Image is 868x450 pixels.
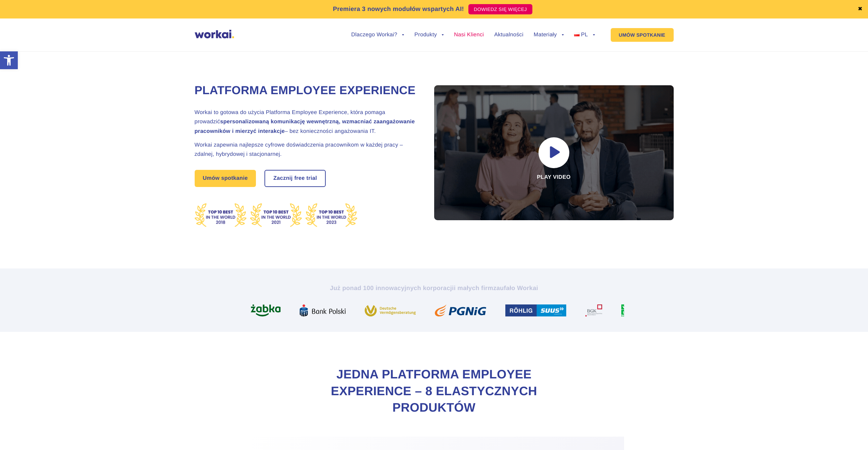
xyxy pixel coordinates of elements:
[414,32,444,38] a: Produkty
[244,284,624,292] h2: Już ponad 100 innowacyjnych korporacji zaufało Workai
[195,108,417,136] h2: Workai to gotowa do użycia Platforma Employee Experience, która pomaga prowadzić – bez koniecznoś...
[611,28,674,42] a: UMÓW SPOTKANIE
[434,85,674,220] div: Play video
[265,171,325,186] a: Zacznij free trial
[195,170,256,187] a: Umów spotkanie
[454,32,484,38] a: Nasi Klienci
[195,140,417,159] h2: Workai zapewnia najlepsze cyfrowe doświadczenia pracownikom w każdej pracy – zdalnej, hybrydowej ...
[494,32,523,38] a: Aktualności
[195,119,415,134] strong: spersonalizowaną komunikację wewnętrzną, wzmacniać zaangażowanie pracowników i mierzyć interakcje
[454,285,493,291] i: i małych firm
[534,32,564,38] a: Materiały
[351,32,404,38] a: Dlaczego Workai?
[195,83,417,99] h1: Platforma Employee Experience
[581,32,588,38] span: PL
[297,366,571,416] h2: Jedna Platforma Employee Experience – 8 elastycznych produktów
[468,4,532,14] a: DOWIEDZ SIĘ WIĘCEJ
[333,4,464,14] p: Premiera 3 nowych modułów wspartych AI!
[858,7,863,12] a: ✖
